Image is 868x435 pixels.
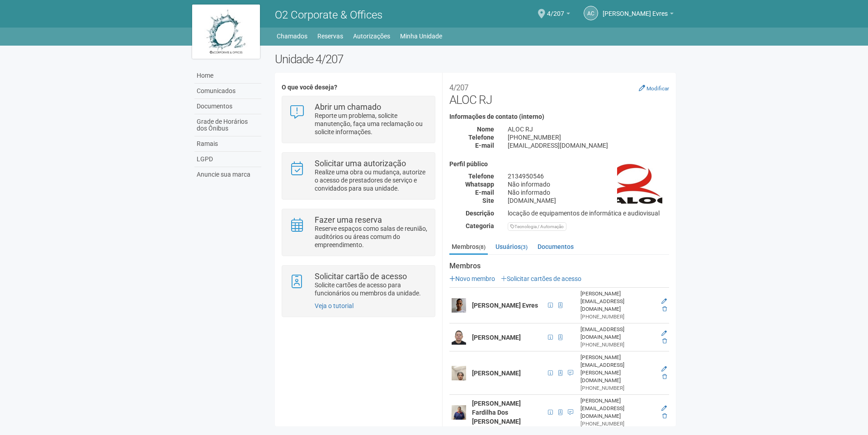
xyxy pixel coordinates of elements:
div: [PERSON_NAME][EMAIL_ADDRESS][PERSON_NAME][DOMAIN_NAME] [580,354,655,384]
div: [EMAIL_ADDRESS][DOMAIN_NAME] [501,141,676,150]
a: Documentos [194,99,261,114]
a: Editar membro [661,405,667,412]
a: Grade de Horários dos Ônibus [194,114,261,136]
div: [DOMAIN_NAME] [501,196,676,205]
strong: [PERSON_NAME] [472,334,521,341]
div: [PERSON_NAME][EMAIL_ADDRESS][DOMAIN_NAME] [580,290,655,313]
small: (8) [479,244,486,250]
div: Não informado [501,180,676,188]
a: Editar membro [661,298,667,304]
a: Solicitar uma autorização Realize uma obra ou mudança, autorize o acesso de prestadores de serviç... [289,159,428,192]
strong: Abrir um chamado [315,102,381,112]
a: Excluir membro [662,413,667,419]
p: Reporte um problema, solicite manutenção, faça uma reclamação ou solicite informações. [315,112,428,136]
strong: [PERSON_NAME] Evres [472,302,538,309]
small: 4/207 [449,83,468,92]
strong: Categoria [466,222,494,229]
img: logo.jpg [192,5,260,59]
strong: Nome [477,126,494,133]
small: (3) [521,244,528,250]
a: Documentos [535,240,576,253]
p: Reserve espaços como salas de reunião, auditórios ou áreas comum do empreendimento. [315,225,428,249]
strong: Whatsapp [465,181,494,188]
img: user.png [452,366,466,380]
a: Editar membro [661,330,667,337]
strong: Solicitar cartão de acesso [315,271,407,281]
a: Ramais [194,136,261,152]
div: [EMAIL_ADDRESS][DOMAIN_NAME] [580,326,655,341]
a: Veja o tutorial [315,302,354,309]
strong: Telefone [468,134,494,141]
a: Comunicados [194,84,261,99]
h2: Unidade 4/207 [275,52,676,66]
h4: O que você deseja? [282,84,435,91]
a: Autorizações [353,30,390,42]
strong: Fazer uma reserva [315,215,382,225]
strong: Solicitar uma autorização [315,159,406,168]
div: Não informado [501,188,676,196]
a: Home [194,68,261,84]
a: 4/207 [547,11,570,19]
div: 2134950546 [501,172,676,180]
a: Chamados [277,30,307,42]
a: [PERSON_NAME] Evres [603,11,674,19]
a: Excluir membro [662,338,667,344]
span: Armando Conceição Evres [603,1,668,17]
a: Fazer uma reserva Reserve espaços como salas de reunião, auditórios ou áreas comum do empreendime... [289,216,428,249]
a: Anuncie sua marca [194,167,261,182]
a: Usuários(3) [493,240,530,253]
a: Minha Unidade [400,30,442,42]
strong: Membros [449,262,669,270]
div: locação de equipamentos de informática e audiovisual [501,209,676,217]
strong: [PERSON_NAME] Fardilha Dos [PERSON_NAME] [472,400,521,425]
img: business.png [617,161,662,206]
a: Excluir membro [662,306,667,312]
h2: ALOC RJ [449,80,669,107]
small: Modificar [646,85,669,92]
strong: Descrição [466,210,494,217]
div: [PHONE_NUMBER] [580,420,655,428]
strong: Site [482,197,494,204]
a: Solicitar cartão de acesso Solicite cartões de acesso para funcionários ou membros da unidade. [289,272,428,297]
span: 4/207 [547,1,564,17]
h4: Informações de contato (interno) [449,113,669,120]
div: [PHONE_NUMBER] [580,384,655,392]
h4: Perfil público [449,161,669,168]
div: [PHONE_NUMBER] [501,133,676,141]
a: Novo membro [449,275,495,282]
a: Membros(8) [449,240,488,255]
a: Modificar [639,84,669,92]
div: [PERSON_NAME][EMAIL_ADDRESS][DOMAIN_NAME] [580,397,655,420]
img: user.png [452,330,466,345]
img: user.png [452,405,466,420]
strong: E-mail [475,142,494,149]
span: O2 Corporate & Offices [275,9,382,21]
img: user.png [452,298,466,313]
div: [PHONE_NUMBER] [580,341,655,349]
div: Tecnologia / Automação [508,222,566,231]
a: Editar membro [661,366,667,372]
a: LGPD [194,152,261,167]
strong: E-mail [475,189,494,196]
a: Excluir membro [662,374,667,380]
p: Realize uma obra ou mudança, autorize o acesso de prestadores de serviço e convidados para sua un... [315,168,428,192]
p: Solicite cartões de acesso para funcionários ou membros da unidade. [315,281,428,297]
a: AC [584,6,598,20]
div: [PHONE_NUMBER] [580,313,655,321]
a: Solicitar cartões de acesso [501,275,581,282]
strong: Telefone [468,173,494,180]
a: Reservas [317,30,343,42]
strong: [PERSON_NAME] [472,370,521,377]
div: ALOC RJ [501,125,676,133]
a: Abrir um chamado Reporte um problema, solicite manutenção, faça uma reclamação ou solicite inform... [289,103,428,136]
